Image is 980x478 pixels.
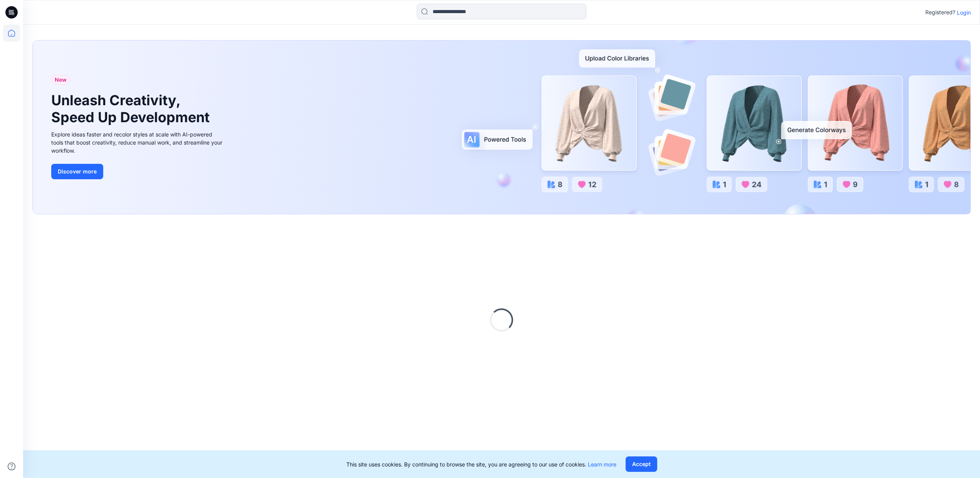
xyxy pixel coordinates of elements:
[925,8,955,17] p: Registered?
[346,460,616,468] p: This site uses cookies. By continuing to browse the site, you are agreeing to our use of cookies.
[51,92,213,125] h1: Unleash Creativity, Speed Up Development
[51,130,225,155] div: Explore ideas faster and recolor styles at scale with AI-powered tools that boost creativity, red...
[51,164,225,179] a: Discover more
[55,75,67,84] span: New
[51,164,103,179] button: Discover more
[626,456,657,472] button: Accept
[957,8,971,17] p: Login
[588,461,616,468] a: Learn more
